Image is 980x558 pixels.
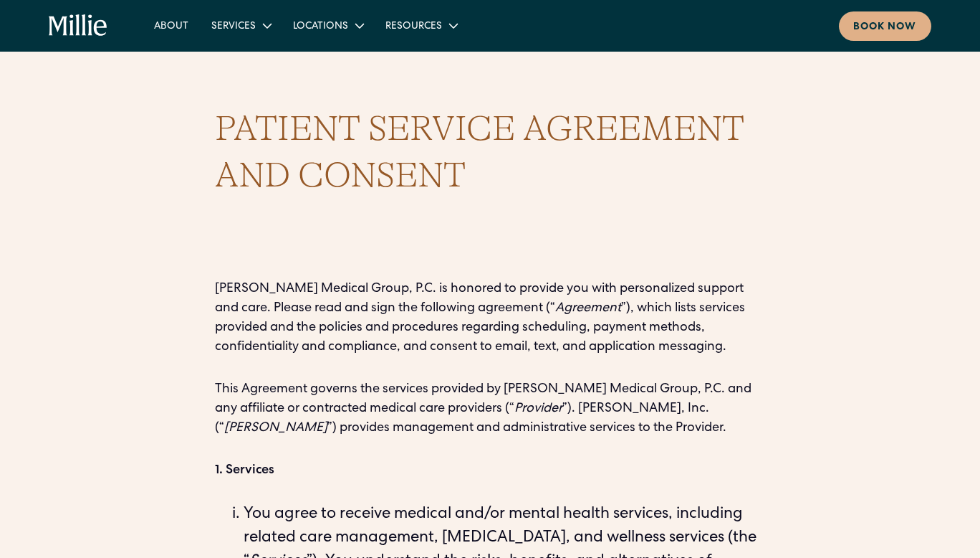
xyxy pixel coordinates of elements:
[374,14,468,37] div: Resources
[200,14,282,37] div: Services
[839,11,931,41] a: Book now
[293,19,348,34] div: Locations
[215,464,274,477] strong: 1. Services
[215,280,765,357] p: [PERSON_NAME] Medical Group, P.C. is honored to provide you with personalized support and care. P...
[224,422,327,435] em: [PERSON_NAME]
[385,19,442,34] div: Resources
[143,14,200,37] a: About
[853,20,917,35] div: Book now
[211,19,256,34] div: Services
[514,402,562,415] em: Provider
[49,14,107,37] a: home
[282,14,374,37] div: Locations
[215,380,765,438] p: This Agreement governs the services provided by [PERSON_NAME] Medical Group, P.C. and any affilia...
[215,106,765,199] h1: PATIENT SERVICE AGREEMENT AND CONSENT
[555,302,621,315] em: Agreement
